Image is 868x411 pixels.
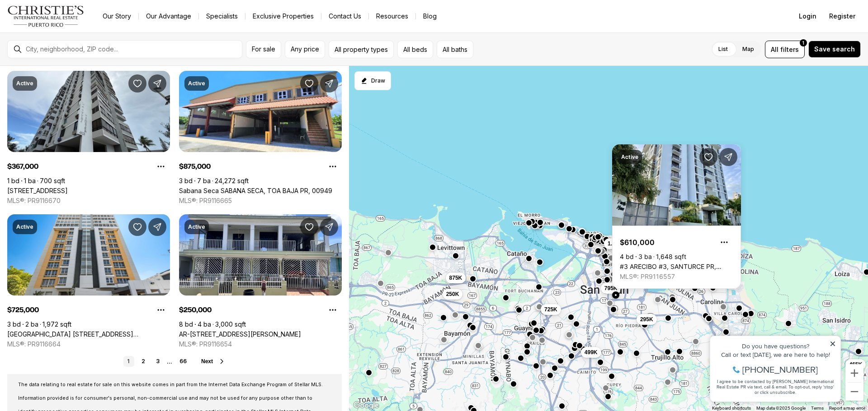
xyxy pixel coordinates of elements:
[7,5,85,27] img: logo
[291,46,319,53] span: Any price
[179,187,332,195] a: Sabana Seca SABANA SECA, TOA BAJA PR, 00949
[808,41,861,58] button: Save search
[300,218,318,236] button: Save Property: AR-10 CALLE 37 REPARTO TERESITA
[640,316,653,323] span: 295K
[719,148,737,166] button: Share Property
[16,80,33,87] p: Active
[123,356,134,367] a: 1
[11,55,129,73] span: I agree to be contacted by [PERSON_NAME] International Real Estate PR via text, call & email. To ...
[829,406,865,411] a: Report a map error
[245,10,321,23] a: Exclusive Properties
[148,74,166,92] button: Share Property
[601,283,621,294] button: 795K
[369,10,415,23] a: Resources
[123,356,190,367] nav: Pagination
[845,359,866,370] button: 465K
[799,13,816,20] span: Login
[620,263,733,271] a: #3 ARECIBO #3, SANTURCE PR, 00907
[765,41,805,58] button: Allfilters1
[845,364,863,382] button: Zoom in
[608,240,620,247] span: 1.8M
[581,347,601,358] button: 499K
[449,274,462,282] span: 875K
[152,301,170,319] button: Property options
[621,153,638,161] p: Active
[9,20,131,27] div: Do you have questions?
[128,74,146,92] button: Save Property: 4123 ISLA VERDE AVE #201
[771,45,778,54] span: All
[585,349,598,356] span: 499K
[201,358,226,365] button: Next
[9,29,131,35] div: Call or text [DATE], we are here to help!
[544,306,557,313] span: 725K
[7,330,170,338] a: Plaza Athenee 101 ORTEGON AVENUE #402, GUAYNABO PR, 00966
[814,46,855,53] span: Save search
[138,356,149,367] a: 2
[252,46,275,53] span: For sale
[780,45,799,54] span: filters
[320,74,338,92] button: Share Property
[148,218,166,236] button: Share Property
[637,314,657,325] button: 295K
[16,223,33,231] p: Active
[37,42,113,51] span: [PHONE_NUMBER]
[811,406,824,411] a: Terms (opens in new tab)
[699,148,717,166] button: Save Property: #3 ARECIBO #3
[201,358,213,365] span: Next
[7,187,68,195] a: 4123 ISLA VERDE AVE #201, CAROLINA PR, 00979
[849,361,862,368] span: 465K
[329,41,394,58] button: All property types
[604,238,623,249] button: 1.8M
[845,383,863,401] button: Zoom out
[354,71,391,90] button: Start drawing
[541,304,561,315] button: 725K
[324,301,342,319] button: Property options
[604,285,618,292] span: 795K
[756,406,806,411] span: Map data ©2025 Google
[152,356,163,367] a: 3
[829,13,855,20] span: Register
[95,10,138,23] a: Our Story
[735,41,761,57] label: Map
[321,10,368,23] button: Contact Us
[446,291,459,298] span: 250K
[437,41,473,58] button: All baths
[128,218,146,236] button: Save Property: Plaza Athenee 101 ORTEGON AVENUE #402
[397,41,433,58] button: All beds
[199,10,245,23] a: Specialists
[824,7,861,25] button: Register
[711,41,735,57] label: List
[715,233,733,251] button: Property options
[188,80,205,87] p: Active
[152,157,170,175] button: Property options
[320,218,338,236] button: Share Property
[167,358,172,365] li: ...
[179,330,301,338] a: AR-10 CALLE 37 REPARTO TERESITA, BAYAMON PR, 00961
[246,41,281,58] button: For sale
[324,157,342,175] button: Property options
[176,356,190,367] a: 66
[188,223,205,231] p: Active
[300,74,318,92] button: Save Property: Sabana Seca SABANA SECA
[285,41,325,58] button: Any price
[793,7,822,25] button: Login
[443,289,463,300] button: 250K
[139,10,198,23] a: Our Advantage
[802,39,804,46] span: 1
[446,272,466,283] button: 875K
[416,10,444,23] a: Blog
